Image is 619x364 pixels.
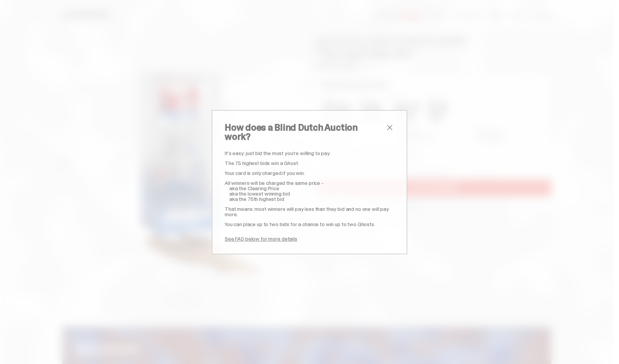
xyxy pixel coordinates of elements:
[225,150,394,156] p: It’s easy: just bid the most you’re willing to pay.
[229,185,279,192] span: aka the Clearing Price
[225,206,394,217] p: That means: most winners will pay less than they bid and no one will pay more.
[225,123,385,141] h2: How does a Blind Dutch Auction work?
[225,235,297,242] a: See FAQ below for more details
[385,123,394,132] button: close
[229,190,290,197] span: aka the lowest winning bid
[229,196,284,202] span: aka the 75th highest bid
[225,180,394,186] p: All winners will be charged the same price -
[225,160,394,166] p: The 75 highest bids win a Ghost.
[225,222,394,227] p: You can place up to two bids for a chance to win up to two Ghosts.
[225,170,394,176] p: Your card is only charged if you win.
